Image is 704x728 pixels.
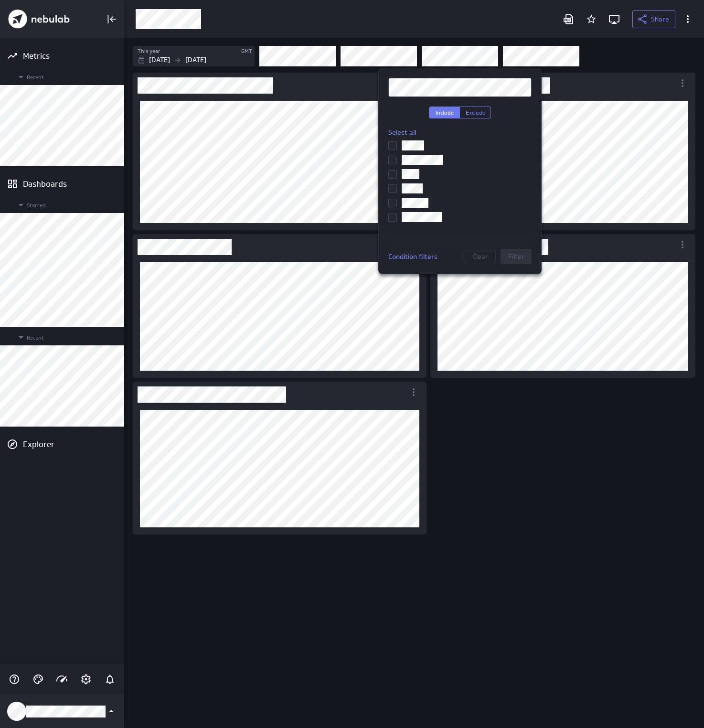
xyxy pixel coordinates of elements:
p: Condition filters [388,252,437,262]
span: Exclude [466,109,485,116]
span: Include [436,109,454,116]
button: Filter [501,249,532,264]
button: Clear [465,249,496,264]
span: Select all [388,128,416,137]
span: Filter [508,252,524,261]
span: Clear [472,252,488,261]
